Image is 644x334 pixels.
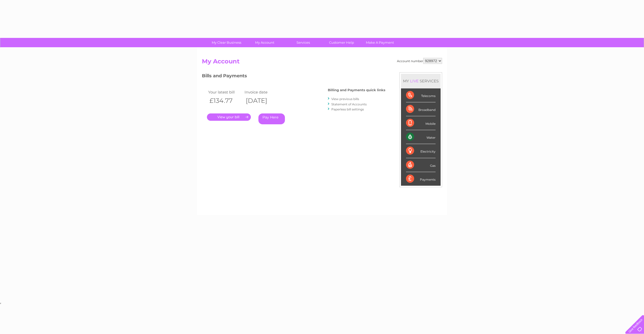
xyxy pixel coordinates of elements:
[321,38,362,47] a: Customer Help
[331,102,367,106] a: Statement of Accounts
[202,58,442,67] h2: My Account
[282,38,324,47] a: Services
[359,38,401,47] a: Make A Payment
[331,107,364,111] a: Paperless bill settings
[243,89,280,96] td: Invoice date
[331,97,359,101] a: View previous bills
[409,79,420,83] div: LIVE
[406,102,436,116] div: Broadband
[406,88,436,102] div: Telecoms
[406,144,436,158] div: Electricity
[406,158,436,172] div: Gas
[243,96,280,106] th: [DATE]
[406,172,436,186] div: Payments
[206,38,247,47] a: My Clear Business
[202,72,385,81] h3: Bills and Payments
[401,74,441,88] div: MY SERVICES
[207,113,251,121] a: .
[406,130,436,144] div: Water
[397,58,442,64] div: Account number
[328,88,385,92] h4: Billing and Payments quick links
[207,89,243,96] td: Your latest bill
[406,116,436,130] div: Mobile
[258,113,285,124] a: Pay Here
[207,96,243,106] th: £134.77
[244,38,286,47] a: My Account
